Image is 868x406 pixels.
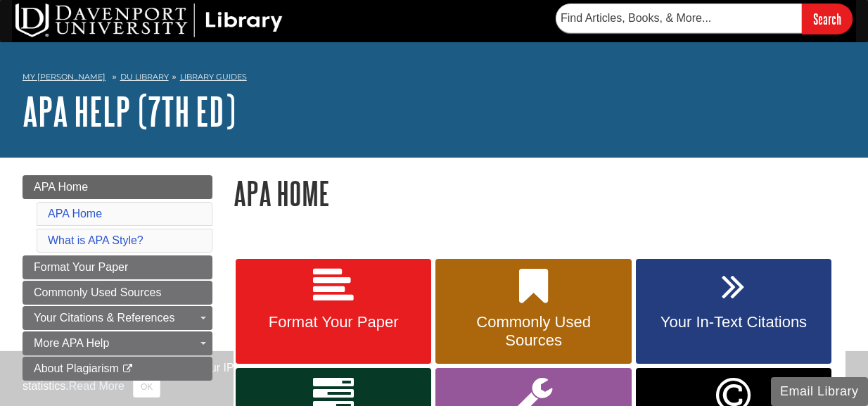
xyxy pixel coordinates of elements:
span: Your In-Text Citations [646,313,821,331]
span: Format Your Paper [246,313,421,331]
span: About Plagiarism [34,362,119,374]
span: More APA Help [34,337,109,349]
button: Email Library [771,377,868,406]
span: Commonly Used Sources [34,286,161,298]
a: Format Your Paper [236,259,431,364]
a: Your In-Text Citations [636,259,831,364]
a: APA Home [23,175,212,199]
span: APA Home [34,181,88,193]
a: About Plagiarism [23,357,212,381]
a: Commonly Used Sources [435,259,631,364]
a: APA Home [48,208,102,220]
a: Your Citations & References [23,306,212,330]
i: This link opens in a new window [122,364,134,374]
h1: APA Home [234,175,845,211]
nav: breadcrumb [23,68,845,90]
a: Commonly Used Sources [23,281,212,305]
a: What is APA Style? [48,234,143,246]
form: Searches DU Library's articles, books, and more [556,4,853,34]
a: DU Library [120,72,169,82]
input: Find Articles, Books, & More... [556,4,802,33]
a: My [PERSON_NAME] [23,71,106,83]
span: Format Your Paper [34,261,128,273]
span: Your Citations & References [34,312,174,324]
span: Commonly Used Sources [446,313,620,350]
a: Format Your Paper [23,255,212,279]
img: DU Library [15,4,283,37]
a: APA Help (7th Ed) [23,89,236,133]
input: Search [802,4,853,34]
a: Library Guides [180,72,247,82]
a: More APA Help [23,331,212,355]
